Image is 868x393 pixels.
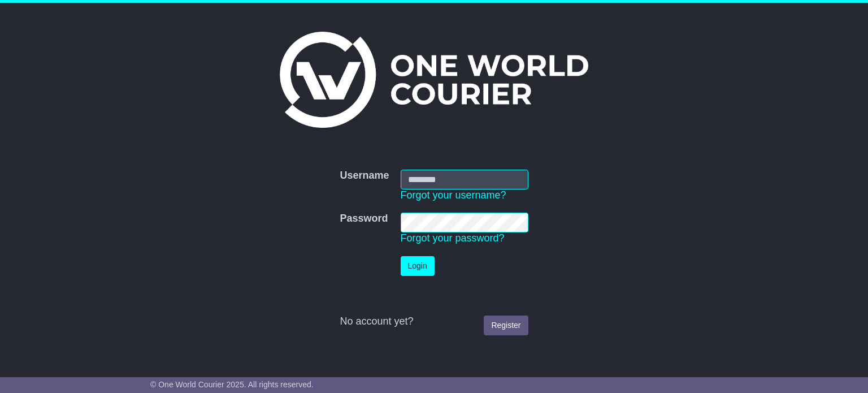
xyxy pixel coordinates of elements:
[401,256,435,276] button: Login
[280,32,588,128] img: One World
[401,189,506,201] a: Forgot your username?
[401,232,505,244] a: Forgot your password?
[340,316,528,328] div: No account yet?
[484,316,528,335] a: Register
[150,380,314,389] span: © One World Courier 2025. All rights reserved.
[340,170,389,182] label: Username
[340,213,388,225] label: Password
